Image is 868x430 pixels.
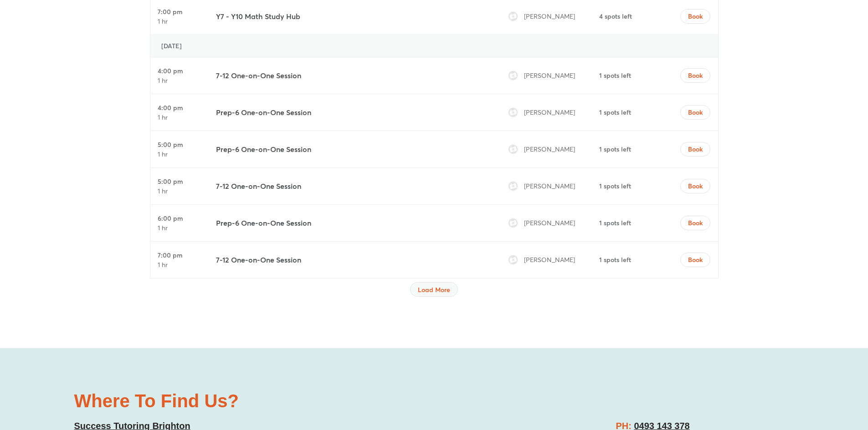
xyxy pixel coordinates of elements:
[716,327,868,430] iframe: Chat Widget
[74,392,425,410] h2: Where To Find Us?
